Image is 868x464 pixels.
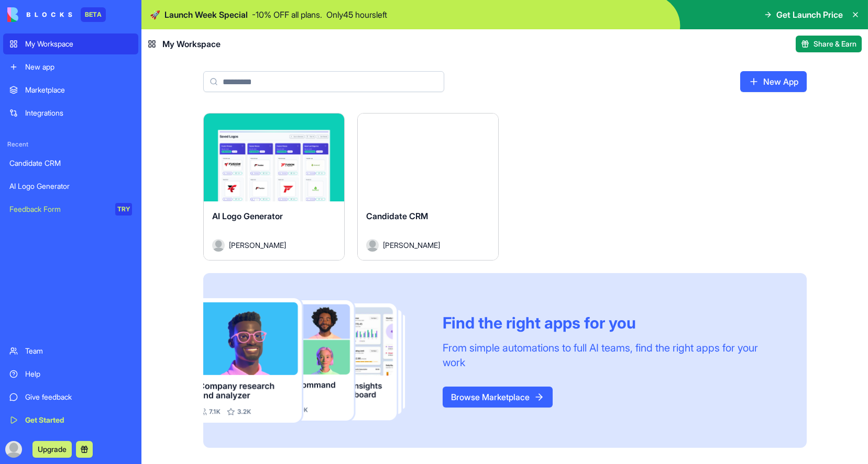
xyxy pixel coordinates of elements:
[357,113,499,261] a: Candidate CRMAvatar[PERSON_NAME]
[9,158,132,168] div: Candidate CRM
[252,8,322,21] p: - 10 % OFF all plans.
[326,8,387,21] p: Only 45 hours left
[443,341,782,370] div: From simple automations to full AI teams, find the right apps for your work
[150,8,160,21] span: 🚀
[3,410,138,431] a: Get Started
[25,392,132,402] div: Give feedback
[443,313,782,332] div: Find the right apps for you
[3,199,138,220] a: Feedback FormTRY
[25,85,132,95] div: Marketplace
[3,364,138,384] a: Help
[5,441,22,458] img: ACg8ocKU7AB71AEBmIEsRc_flxYuf-5EpusP73hHC5hG4Y4jUZsmiluR=s96-c
[9,204,108,214] div: Feedback Form
[25,369,132,379] div: Help
[3,341,138,361] a: Team
[203,298,426,423] img: Frame_181_egmpey.png
[25,39,132,49] div: My Workspace
[3,103,138,123] a: Integrations
[32,441,72,458] button: Upgrade
[3,80,138,100] a: Marketplace
[7,7,106,22] a: BETA
[115,203,132,216] div: TRY
[32,444,72,454] a: Upgrade
[25,415,132,425] div: Get Started
[796,36,862,52] button: Share & Earn
[212,239,225,252] img: Avatar
[162,38,221,50] span: My Workspace
[9,181,132,191] div: AI Logo Generator
[366,239,379,252] img: Avatar
[3,176,138,197] a: AI Logo Generator
[229,240,286,251] span: [PERSON_NAME]
[3,387,138,408] a: Give feedback
[814,39,856,49] span: Share & Earn
[3,140,138,149] span: Recent
[7,7,72,22] img: logo
[212,211,283,221] span: AI Logo Generator
[25,62,132,72] div: New app
[164,8,248,21] span: Launch Week Special
[383,240,440,251] span: [PERSON_NAME]
[443,387,553,408] a: Browse Marketplace
[366,211,428,221] span: Candidate CRM
[203,113,345,261] a: AI Logo GeneratorAvatar[PERSON_NAME]
[25,346,132,356] div: Team
[3,33,138,54] a: My Workspace
[81,7,106,22] div: BETA
[776,8,843,21] span: Get Launch Price
[3,153,138,174] a: Candidate CRM
[3,56,138,77] a: New app
[740,71,807,92] a: New App
[25,108,132,118] div: Integrations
